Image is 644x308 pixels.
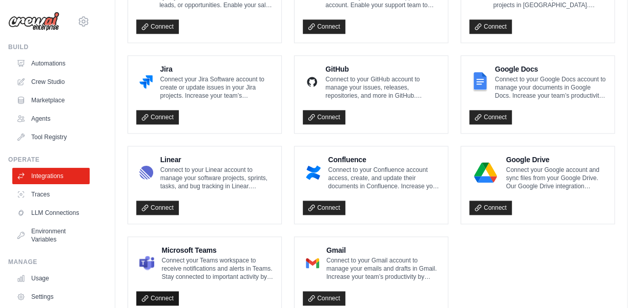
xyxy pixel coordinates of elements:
[136,19,179,34] a: Connect
[326,256,440,281] p: Connect to your Gmail account to manage your emails and drafts in Gmail. Increase your team’s pro...
[469,19,512,34] a: Connect
[139,253,154,273] img: Microsoft Teams Logo
[325,75,440,100] p: Connect to your GitHub account to manage your issues, releases, repositories, and more in GitHub....
[12,289,90,305] a: Settings
[136,201,179,215] a: Connect
[472,72,488,92] img: Google Docs Logo
[139,162,153,183] img: Linear Logo
[495,64,606,74] h4: Google Docs
[325,64,440,74] h4: GitHub
[326,245,440,255] h4: Gmail
[136,110,179,124] a: Connect
[306,72,318,92] img: GitHub Logo
[306,253,319,273] img: Gmail Logo
[328,166,440,190] p: Connect to your Confluence account access, create, and update their documents in Confluence. Incr...
[12,168,90,184] a: Integrations
[303,291,345,305] a: Connect
[160,155,273,165] h4: Linear
[306,162,321,183] img: Confluence Logo
[160,75,273,100] p: Connect your Jira Software account to create or update issues in your Jira projects. Increase you...
[469,201,512,215] a: Connect
[160,166,273,190] p: Connect to your Linear account to manage your software projects, sprints, tasks, and bug tracking...
[12,186,90,203] a: Traces
[12,270,90,287] a: Usage
[506,166,606,190] p: Connect your Google account and sync files from your Google Drive. Our Google Drive integration e...
[593,259,644,308] iframe: Chat Widget
[161,245,273,255] h4: Microsoft Teams
[472,162,498,183] img: Google Drive Logo
[8,43,90,51] div: Build
[12,129,90,145] a: Tool Registry
[506,155,606,165] h4: Google Drive
[12,111,90,127] a: Agents
[469,110,512,124] a: Connect
[139,72,153,92] img: Jira Logo
[328,155,440,165] h4: Confluence
[12,74,90,90] a: Crew Studio
[303,201,345,215] a: Connect
[303,19,345,34] a: Connect
[303,110,345,124] a: Connect
[8,156,90,164] div: Operate
[12,55,90,72] a: Automations
[160,64,273,74] h4: Jira
[12,205,90,221] a: LLM Connections
[136,291,179,305] a: Connect
[12,92,90,108] a: Marketplace
[8,258,90,266] div: Manage
[161,256,273,281] p: Connect your Teams workspace to receive notifications and alerts in Teams. Stay connected to impo...
[495,75,606,100] p: Connect to your Google Docs account to manage your documents in Google Docs. Increase your team’s...
[12,223,90,248] a: Environment Variables
[8,12,59,31] img: Logo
